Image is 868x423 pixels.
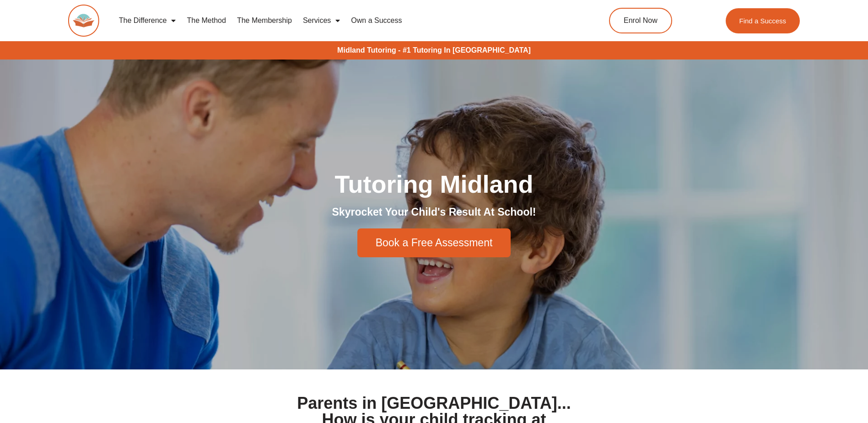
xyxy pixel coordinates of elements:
h1: Tutoring Midland [178,172,690,196]
a: The Method [181,10,231,31]
iframe: Chat Widget [716,320,868,423]
a: The Membership [232,10,297,31]
h2: Skyrocket Your Child's Result At School! [178,206,690,219]
span: Enrol Now [624,17,658,24]
nav: Menu [113,10,567,31]
span: Book a Free Assessment [376,238,493,248]
span: Find a Success [739,17,787,24]
a: The Difference [113,10,182,31]
a: Services [297,10,345,31]
a: Book a Free Assessment [357,228,511,257]
a: Enrol Now [609,8,672,33]
a: Find a Success [726,8,800,33]
a: Own a Success [345,10,407,31]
